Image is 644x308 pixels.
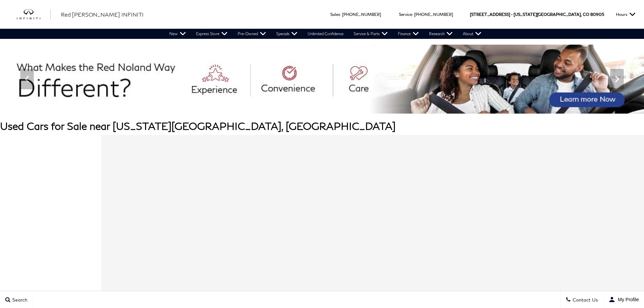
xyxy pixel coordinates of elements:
span: : [412,12,413,17]
a: Specials [271,29,303,39]
a: Research [424,29,458,39]
span: Sales [330,12,340,17]
a: Express Store [191,29,233,39]
a: Red [PERSON_NAME] INFINITI [61,10,144,19]
a: [STREET_ADDRESS] • [US_STATE][GEOGRAPHIC_DATA], CO 80905 [470,12,604,17]
span: : [340,12,341,17]
a: Pre-Owned [233,29,271,39]
nav: Main Navigation [164,29,486,39]
span: My Profile [615,297,639,302]
a: Unlimited Confidence [303,29,349,39]
a: New [164,29,191,39]
a: [PHONE_NUMBER] [342,12,381,17]
a: infiniti [17,9,51,20]
span: Contact Us [571,297,598,303]
a: Finance [393,29,424,39]
span: Red [PERSON_NAME] INFINITI [61,11,144,18]
span: Search [10,297,27,303]
span: Service [399,12,412,17]
img: INFINITI [17,9,51,20]
a: [PHONE_NUMBER] [414,12,453,17]
a: About [458,29,486,39]
a: Service & Parts [349,29,393,39]
button: user-profile-menu [603,291,644,308]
